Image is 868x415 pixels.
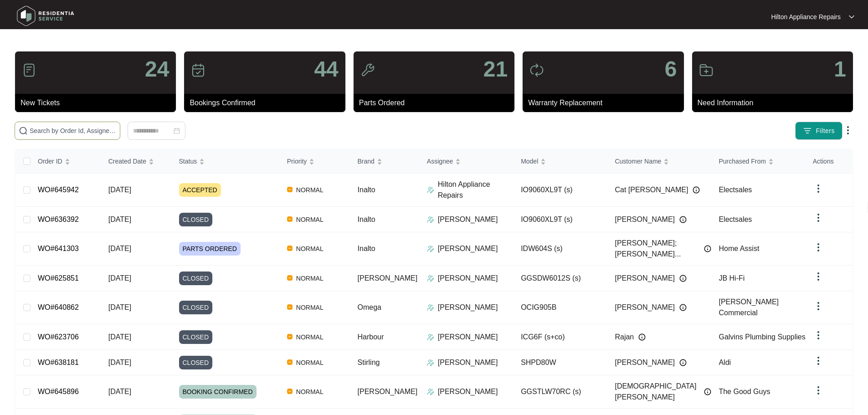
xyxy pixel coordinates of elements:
[145,58,169,80] p: 24
[38,274,79,282] a: WO#625851
[719,388,770,395] span: The Good Guys
[427,275,434,282] img: Assigner Icon
[31,149,101,174] th: Order ID
[108,274,131,282] span: [DATE]
[813,301,824,312] img: dropdown arrow
[360,63,375,77] img: icon
[179,242,241,256] span: PARTS ORDERED
[438,302,498,313] p: [PERSON_NAME]
[427,216,434,223] img: Assigner Icon
[190,97,345,108] p: Bookings Confirmed
[438,386,498,397] p: [PERSON_NAME]
[427,359,434,366] img: Assigner Icon
[521,156,538,166] span: Model
[514,232,607,266] td: IDW604S (s)
[719,215,752,223] span: Electsales
[179,385,257,399] span: BOOKING CONFIRMED
[514,375,607,409] td: GGSTLW70RC (s)
[615,238,699,260] span: [PERSON_NAME]; [PERSON_NAME]...
[615,381,699,403] span: [DEMOGRAPHIC_DATA][PERSON_NAME]
[514,291,607,324] td: OCIG905B
[698,97,853,108] p: Need Information
[813,183,824,194] img: dropdown arrow
[813,385,824,396] img: dropdown arrow
[38,215,79,223] a: WO#636392
[813,355,824,366] img: dropdown arrow
[293,214,327,225] span: NORMAL
[293,302,327,313] span: NORMAL
[38,245,79,252] a: WO#641303
[813,330,824,341] img: dropdown arrow
[101,149,172,174] th: Created Date
[30,126,116,136] input: Search by Order Id, Assignee Name, Customer Name, Brand and Model
[514,149,607,174] th: Model
[427,245,434,252] img: Assigner Icon
[528,97,683,108] p: Warranty Replacement
[615,184,688,195] span: Cat [PERSON_NAME]
[665,58,677,80] p: 6
[719,274,745,282] span: JB Hi-Fi
[287,334,293,339] img: Vercel Logo
[108,303,131,311] span: [DATE]
[719,245,759,252] span: Home Assist
[280,149,350,174] th: Priority
[514,174,607,207] td: IO9060XL9T (s)
[19,126,28,135] img: search-icon
[350,149,420,174] th: Brand
[427,388,434,395] img: Assigner Icon
[420,149,514,174] th: Assignee
[514,266,607,291] td: GGSDW6012S (s)
[38,359,79,366] a: WO#638181
[615,302,675,313] span: [PERSON_NAME]
[514,324,607,350] td: ICG6F (s+co)
[108,388,131,395] span: [DATE]
[287,304,293,310] img: Vercel Logo
[842,125,853,136] img: dropdown arrow
[179,156,197,166] span: Status
[615,273,675,284] span: [PERSON_NAME]
[358,245,375,252] span: Inalto
[704,388,711,395] img: Info icon
[179,301,213,314] span: CLOSED
[719,298,779,317] span: [PERSON_NAME] Commercial
[607,149,711,174] th: Customer Name
[438,357,498,368] p: [PERSON_NAME]
[287,187,293,192] img: Vercel Logo
[813,242,824,253] img: dropdown arrow
[483,58,508,80] p: 21
[615,156,661,166] span: Customer Name
[38,388,79,395] a: WO#645896
[638,333,646,341] img: Info icon
[293,273,327,284] span: NORMAL
[679,275,687,282] img: Info icon
[179,183,221,197] span: ACCEPTED
[719,186,752,194] span: Electsales
[108,333,131,341] span: [DATE]
[108,359,131,366] span: [DATE]
[427,156,453,166] span: Assignee
[529,63,544,77] img: icon
[358,186,375,194] span: Inalto
[438,179,514,201] p: Hilton Appliance Repairs
[719,156,765,166] span: Purchased From
[806,149,853,174] th: Actions
[293,243,327,254] span: NORMAL
[287,246,293,251] img: Vercel Logo
[172,149,280,174] th: Status
[813,271,824,282] img: dropdown arrow
[38,186,79,194] a: WO#645942
[287,216,293,222] img: Vercel Logo
[427,333,434,341] img: Assigner Icon
[514,350,607,375] td: SHPD80W
[293,386,327,397] span: NORMAL
[14,2,77,30] img: residentia service logo
[108,215,131,223] span: [DATE]
[287,359,293,365] img: Vercel Logo
[615,214,675,225] span: [PERSON_NAME]
[427,304,434,311] img: Assigner Icon
[38,303,79,311] a: WO#640862
[358,333,384,341] span: Harbour
[293,184,327,195] span: NORMAL
[803,126,812,135] img: filter icon
[795,122,842,140] button: filter iconFilters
